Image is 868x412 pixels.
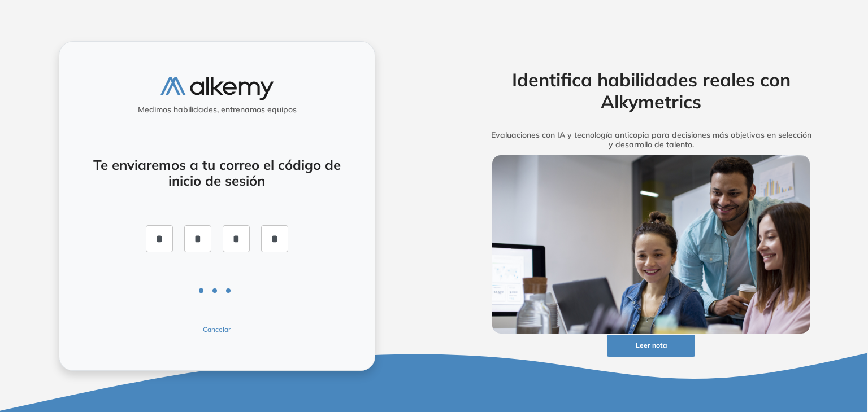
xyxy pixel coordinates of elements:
[475,130,827,150] h5: Evaluaciones con IA y tecnología anticopia para decisiones más objetivas en selección y desarroll...
[665,282,868,412] iframe: Chat Widget
[607,335,695,357] button: Leer nota
[475,69,827,112] h2: Identifica habilidades reales con Alkymetrics
[148,325,286,335] button: Cancelar
[160,77,274,100] img: logo-alkemy
[492,155,810,334] img: img-more-info
[64,105,370,115] h5: Medimos habilidades, entrenamos equipos
[89,157,345,190] h4: Te enviaremos a tu correo el código de inicio de sesión
[665,282,868,412] div: Widget de chat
